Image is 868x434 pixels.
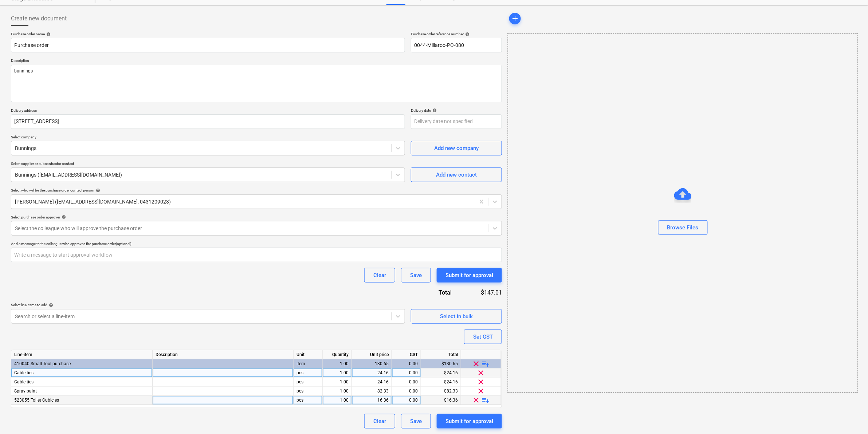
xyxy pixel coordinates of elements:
[508,33,858,393] div: Browse Files
[14,388,37,394] span: Spray paint
[326,368,349,378] div: 1.00
[473,332,493,342] div: Set GST
[352,350,392,359] div: Unit price
[14,379,34,384] span: Cable ties
[411,38,502,52] input: Order number
[401,268,431,283] button: Save
[11,65,502,102] textarea: bunnings
[11,135,405,141] p: Select company
[395,368,418,378] div: 0.00
[421,368,461,378] div: $24.16
[294,387,323,396] div: pcs
[410,271,422,280] div: Save
[11,38,405,52] input: Document name
[47,303,53,307] span: help
[11,350,153,359] div: Line-item
[355,387,389,396] div: 82.33
[472,359,481,368] span: clear
[11,108,405,114] p: Delivery address
[395,378,418,387] div: 0.00
[294,359,323,368] div: item
[364,268,395,283] button: Clear
[294,396,323,405] div: pcs
[437,268,502,283] button: Submit for approval
[658,220,708,235] button: Browse Files
[153,350,294,359] div: Description
[355,368,389,378] div: 24.16
[411,114,502,129] input: Delivery date not specified
[14,370,34,375] span: Cable ties
[45,32,51,36] span: help
[436,170,477,179] div: Add new contact
[421,387,461,396] div: $82.33
[401,414,431,429] button: Save
[482,359,490,368] span: playlist_add
[60,215,66,219] span: help
[411,167,502,182] button: Add new contact
[463,288,502,297] div: $147.01
[11,114,405,129] input: Delivery address
[445,417,493,426] div: Submit for approval
[477,368,486,377] span: clear
[11,241,502,246] div: Add a message to the colleague who approves the purchase order (optional)
[392,350,421,359] div: GST
[421,396,461,405] div: $16.36
[464,330,502,344] button: Set GST
[395,387,418,396] div: 0.00
[440,312,473,321] div: Select in bulk
[411,309,502,324] button: Select in bulk
[410,417,422,426] div: Save
[11,248,502,262] input: Write a message to start approval workflow
[407,288,463,297] div: Total
[411,141,502,155] button: Add new company
[323,350,352,359] div: Quantity
[431,108,437,113] span: help
[395,396,418,405] div: 0.00
[464,32,470,36] span: help
[326,396,349,405] div: 1.00
[326,378,349,387] div: 1.00
[14,398,59,403] span: 523055 Toilet Cubicles
[477,387,486,395] span: clear
[445,271,493,280] div: Submit for approval
[11,188,502,193] div: Select who will be the purchase order contact person
[364,414,395,429] button: Clear
[11,58,502,64] p: Description
[395,359,418,368] div: 0.00
[11,215,502,220] div: Select purchase order approver
[294,350,323,359] div: Unit
[355,396,389,405] div: 16.36
[477,378,486,386] span: clear
[11,14,67,23] span: Create new document
[11,303,405,307] div: Select line-items to add
[421,350,461,359] div: Total
[94,188,100,193] span: help
[421,359,461,368] div: $130.65
[11,32,405,36] div: Purchase order name
[355,378,389,387] div: 24.16
[326,359,349,368] div: 1.00
[437,414,502,429] button: Submit for approval
[373,417,386,426] div: Clear
[294,378,323,387] div: pcs
[421,378,461,387] div: $24.16
[511,14,519,23] span: add
[294,368,323,378] div: pcs
[667,223,699,232] div: Browse Files
[434,143,479,153] div: Add new company
[472,396,481,405] span: clear
[355,359,389,368] div: 130.65
[11,161,405,167] p: Select supplier or subcontractor contact
[411,108,502,113] div: Delivery date
[411,32,502,36] div: Purchase order reference number
[482,396,490,405] span: playlist_add
[326,387,349,396] div: 1.00
[14,361,71,366] span: 410040 Small Tool purchase
[373,271,386,280] div: Clear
